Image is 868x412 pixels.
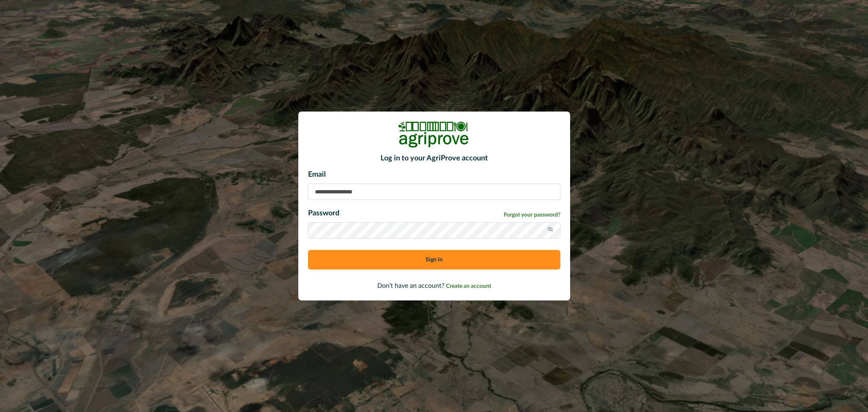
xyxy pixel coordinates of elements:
button: Sign in [308,250,560,270]
span: Create an account [446,283,491,289]
p: Email [308,169,560,180]
img: Logo Image [398,121,471,148]
p: Don’t have an account? [308,281,560,291]
a: Create an account [446,283,491,289]
h2: Log in to your AgriProve account [308,154,560,163]
a: Forgot your password? [504,211,560,219]
p: Password [308,208,339,219]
